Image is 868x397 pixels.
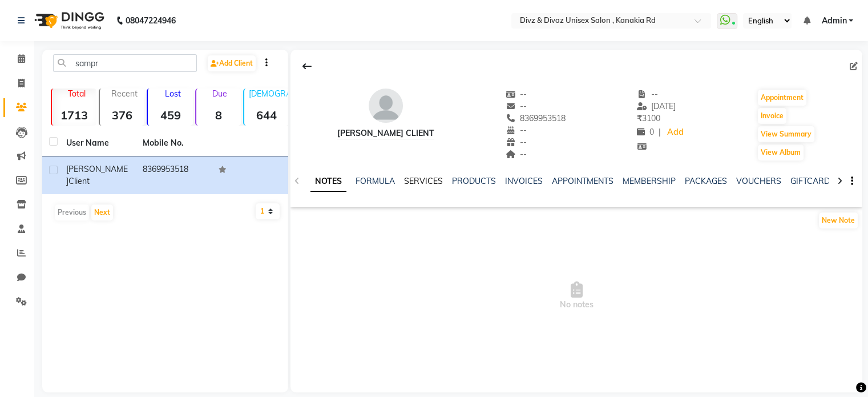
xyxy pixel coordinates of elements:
span: Admin [821,15,846,27]
p: Due [199,89,241,99]
div: Back to Client [295,55,319,77]
b: 08047224946 [126,5,176,37]
button: Next [91,204,113,220]
span: 3100 [637,113,660,123]
strong: 644 [244,108,289,122]
button: New Note [819,212,858,228]
strong: 1713 [52,108,96,122]
a: Add Client [208,55,256,71]
strong: 459 [148,108,192,122]
span: -- [506,125,527,135]
a: PRODUCTS [452,176,496,186]
img: avatar [369,89,403,123]
strong: 8 [196,108,241,122]
span: [DATE] [637,101,676,111]
button: View Album [758,145,804,161]
a: PACKAGES [685,176,727,186]
th: Mobile No. [136,130,212,157]
span: -- [506,149,527,159]
span: -- [637,89,659,99]
a: APPOINTMENTS [552,176,613,186]
span: [PERSON_NAME] [66,164,128,186]
span: 8369953518 [506,113,566,123]
a: INVOICES [505,176,543,186]
span: -- [506,89,527,99]
span: Client [68,176,90,186]
td: 8369953518 [136,157,212,194]
p: Lost [152,89,192,99]
th: User Name [59,130,136,157]
button: Invoice [758,108,786,124]
strong: 376 [100,108,144,122]
span: 0 [637,127,654,137]
p: Recent [104,89,144,99]
a: FORMULA [356,176,395,186]
span: -- [506,101,527,111]
span: | [659,126,661,138]
input: Search by Name/Mobile/Email/Code [53,54,197,72]
button: Appointment [758,90,806,106]
div: [PERSON_NAME] Client [337,127,434,139]
span: ₹ [637,113,642,123]
span: No notes [290,239,862,353]
p: [DEMOGRAPHIC_DATA] [249,89,289,99]
a: NOTES [310,171,346,192]
a: GIFTCARDS [790,176,835,186]
a: MEMBERSHIP [623,176,676,186]
a: SERVICES [404,176,443,186]
span: -- [506,137,527,147]
p: Total [56,89,96,99]
a: Add [665,125,685,141]
button: View Summary [758,126,814,142]
a: VOUCHERS [736,176,781,186]
img: logo [29,5,107,37]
